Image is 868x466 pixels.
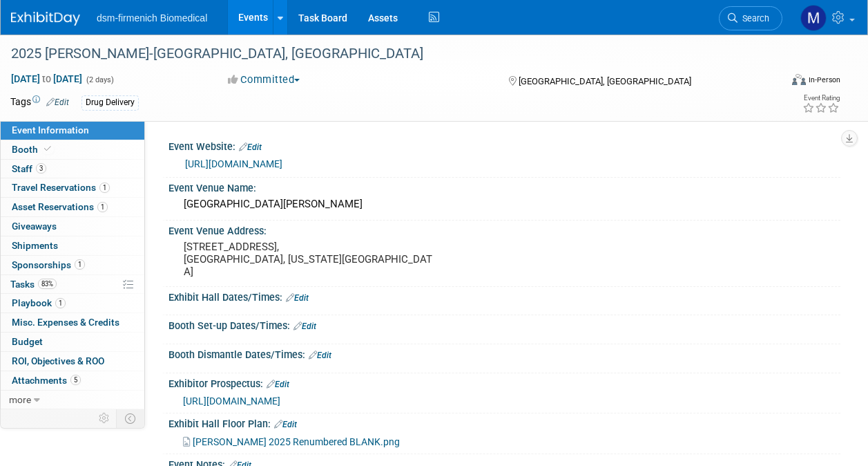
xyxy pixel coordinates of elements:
img: Melanie Davison [800,5,827,31]
img: ExhibitDay [11,12,80,26]
a: Edit [286,293,309,303]
a: [PERSON_NAME] 2025 Renumbered BLANK.png [183,436,400,447]
span: dsm-firmenich Biomedical [97,12,207,24]
a: Edit [309,351,331,360]
span: Sponsorships [12,259,85,270]
a: Edit [239,142,262,152]
td: Toggle Event Tabs [117,409,145,427]
a: Search [719,6,782,30]
a: ROI, Objectives & ROO [1,352,144,371]
div: Event Venue Name: [168,178,840,195]
a: [URL][DOMAIN_NAME] [183,395,280,407]
span: Tasks [10,279,57,290]
span: ROI, Objectives & ROO [12,355,104,366]
a: Shipments [1,236,144,255]
span: Booth [12,144,54,155]
a: Budget [1,333,144,351]
button: Committed [223,73,305,87]
span: Budget [12,336,43,347]
span: Playbook [12,297,66,308]
i: Booth reservation complete [44,145,51,153]
div: Booth Set-up Dates/Times: [168,315,840,333]
a: Giveaways [1,217,144,236]
a: Edit [293,321,316,331]
span: Shipments [12,240,58,251]
span: [PERSON_NAME] 2025 Renumbered BLANK.png [193,436,400,447]
span: 5 [70,375,81,385]
span: 83% [38,279,57,289]
span: 3 [36,163,46,174]
span: Travel Reservations [12,182,110,193]
a: Playbook1 [1,294,144,313]
span: Staff [12,163,46,174]
span: [DATE] [DATE] [10,73,83,85]
a: Travel Reservations1 [1,178,144,197]
a: Misc. Expenses & Credits [1,313,144,332]
span: to [40,73,53,84]
span: 1 [97,202,108,212]
a: Tasks83% [1,275,144,294]
a: Edit [46,97,69,107]
a: Edit [274,420,297,429]
a: Edit [267,380,289,389]
div: Event Rating [802,95,840,102]
a: [URL][DOMAIN_NAME] [185,158,282,169]
span: [GEOGRAPHIC_DATA], [GEOGRAPHIC_DATA] [519,76,691,86]
div: Exhibit Hall Floor Plan: [168,413,840,431]
span: more [9,394,31,405]
div: Exhibitor Prospectus: [168,373,840,391]
pre: [STREET_ADDRESS], ​​​​​​​[GEOGRAPHIC_DATA], [US_STATE][GEOGRAPHIC_DATA] [184,241,433,278]
div: Booth Dismantle Dates/Times: [168,344,840,362]
div: Event Website: [168,136,840,154]
div: [GEOGRAPHIC_DATA][PERSON_NAME] [179,194,830,215]
a: Asset Reservations1 [1,198,144,216]
span: Search [737,13,769,24]
div: Exhibit Hall Dates/Times: [168,287,840,305]
span: Giveaways [12,221,57,232]
span: Asset Reservations [12,201,108,212]
span: Misc. Expenses & Credits [12,317,119,328]
a: Sponsorships1 [1,256,144,274]
span: 1 [75,259,85,270]
td: Tags [10,95,69,111]
a: Attachments5 [1,371,144,390]
span: Attachments [12,375,81,386]
span: 1 [55,298,66,308]
td: Personalize Event Tab Strip [93,409,117,427]
span: Event Information [12,124,89,136]
div: In-Person [808,75,840,85]
span: (2 days) [85,75,114,84]
div: Event Venue Address: [168,221,840,238]
a: Booth [1,140,144,159]
div: 2025 [PERSON_NAME]-[GEOGRAPHIC_DATA], [GEOGRAPHIC_DATA] [6,41,769,66]
div: Drug Delivery [81,95,139,110]
div: Event Format [720,72,840,93]
img: Format-Inperson.png [792,74,806,85]
a: Event Information [1,121,144,140]
a: Staff3 [1,160,144,178]
span: 1 [99,183,110,193]
a: more [1,391,144,409]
